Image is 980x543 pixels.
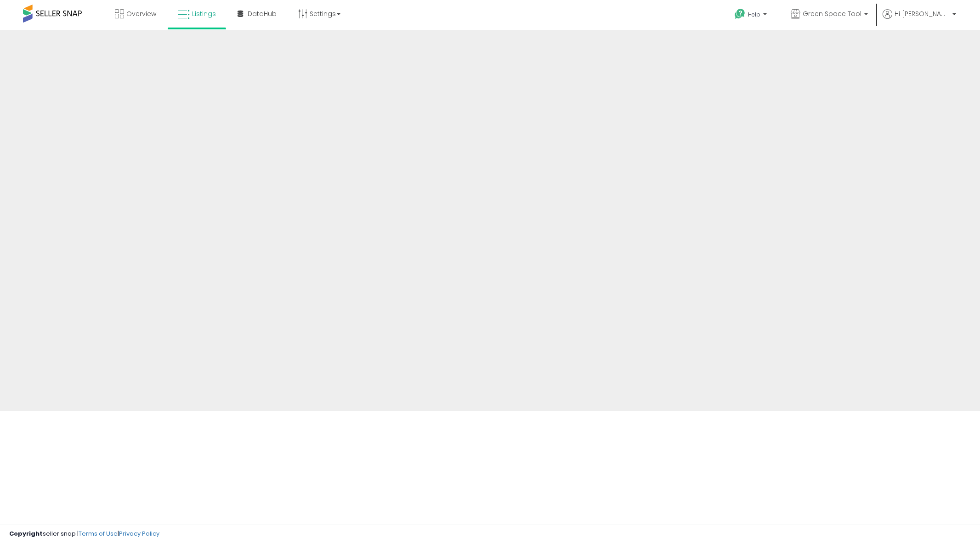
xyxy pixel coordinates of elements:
[734,8,746,20] i: Get Help
[727,1,776,30] a: Help
[895,9,950,18] span: Hi [PERSON_NAME]
[126,9,156,18] span: Overview
[248,9,277,18] span: DataHub
[192,9,216,18] span: Listings
[883,9,956,30] a: Hi [PERSON_NAME]
[803,9,861,18] span: Green Space Tool
[748,11,760,18] span: Help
